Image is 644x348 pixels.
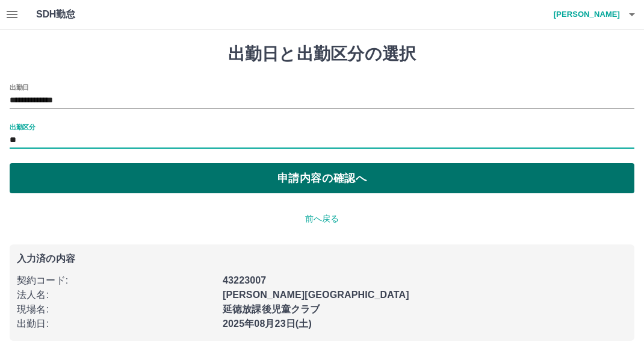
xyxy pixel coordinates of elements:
[17,273,215,288] p: 契約コード :
[10,122,35,131] label: 出勤区分
[10,82,29,92] label: 出勤日
[17,302,215,317] p: 現場名 :
[17,317,215,331] p: 出勤日 :
[223,290,409,300] b: [PERSON_NAME][GEOGRAPHIC_DATA]
[17,254,627,264] p: 入力済の内容
[17,288,215,302] p: 法人名 :
[223,275,266,285] b: 43223007
[223,318,312,329] b: 2025年08月23日(土)
[10,44,634,64] h1: 出勤日と出勤区分の選択
[223,304,320,314] b: 延徳放課後児童クラブ
[10,163,634,193] button: 申請内容の確認へ
[10,213,634,225] p: 前へ戻る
